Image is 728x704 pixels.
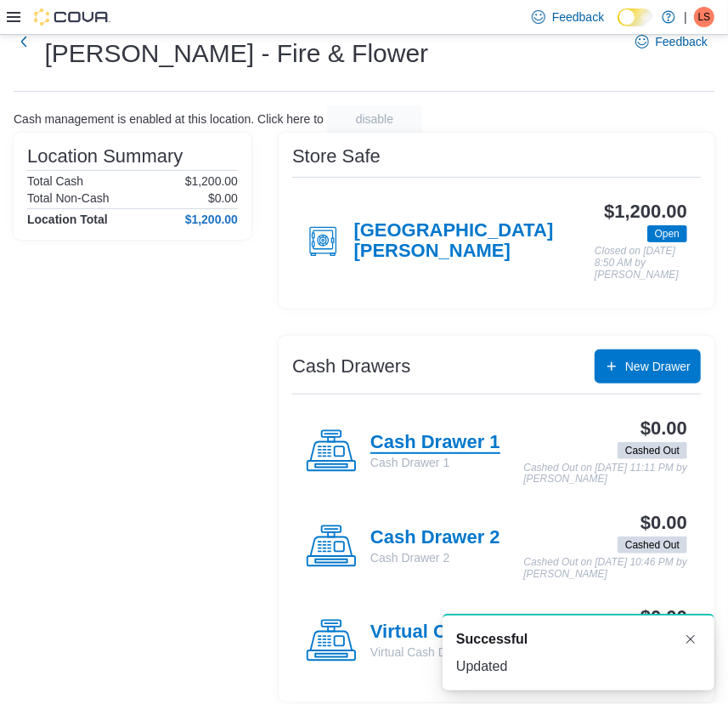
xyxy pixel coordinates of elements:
h3: Location Summary [27,146,183,167]
span: Cashed Out [625,443,680,458]
button: disable [327,105,422,133]
div: Updated [456,656,701,677]
h6: Total Non-Cash [27,191,110,205]
div: Notification [456,629,701,650]
span: Cashed Out [618,442,687,459]
span: New Drawer [625,358,691,375]
span: Feedback [552,9,604,26]
p: Cash Drawer 2 [370,549,500,566]
button: Next [14,25,34,59]
p: Cash management is enabled at this location. Click here to [14,112,324,126]
span: Open [655,226,680,241]
h4: Cash Drawer 1 [370,432,500,454]
h3: Store Safe [292,146,381,167]
h4: Location Total [27,213,108,226]
p: $1,200.00 [185,174,238,188]
p: Closed on [DATE] 8:50 AM by [PERSON_NAME] [595,246,687,281]
p: Cashed Out on [DATE] 10:46 PM by [PERSON_NAME] [523,557,687,580]
p: | [684,7,687,27]
div: Lee Soper [694,7,714,27]
h4: [GEOGRAPHIC_DATA][PERSON_NAME] [354,220,595,263]
p: Virtual Cash Drawer [370,644,548,661]
p: $0.00 [208,191,238,205]
span: Successful [456,629,528,650]
span: Cashed Out [618,537,687,554]
p: Cashed Out on [DATE] 11:11 PM by [PERSON_NAME] [523,463,687,485]
span: disable [356,111,393,128]
span: Cashed Out [625,537,680,553]
h1: [GEOGRAPHIC_DATA] - [GEOGRAPHIC_DATA][PERSON_NAME] - Fire & Flower [44,3,618,71]
h3: Cash Drawers [292,356,410,377]
img: Cova [34,9,110,26]
input: Dark Mode [618,9,653,26]
h3: $0.00 [641,513,687,533]
h6: Total Cash [27,174,83,188]
button: New Drawer [595,349,701,383]
h4: $1,200.00 [185,213,238,226]
h3: $0.00 [641,418,687,439]
span: Dark Mode [618,26,618,27]
p: Cash Drawer 1 [370,454,500,471]
span: Open [647,225,687,242]
a: Feedback [629,25,714,59]
h3: $1,200.00 [604,202,687,222]
span: LS [698,7,711,27]
span: Feedback [656,33,708,50]
h4: Virtual Cash Drawer [370,622,548,644]
button: Dismiss toast [680,629,701,650]
h4: Cash Drawer 2 [370,527,500,549]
